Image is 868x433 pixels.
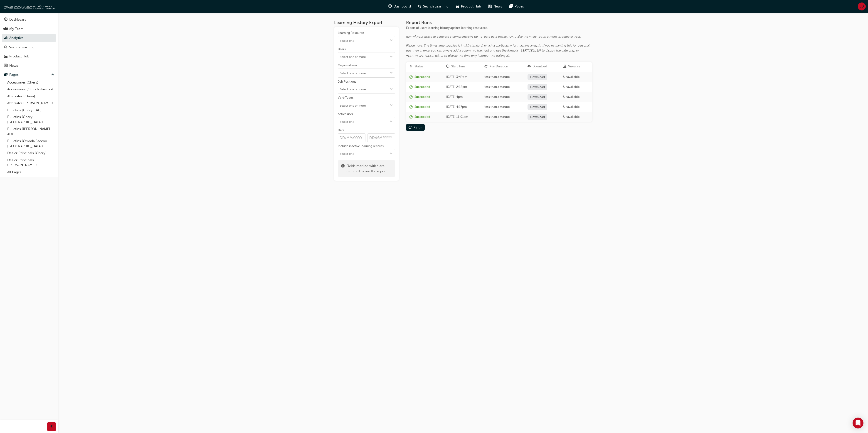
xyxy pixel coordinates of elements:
[341,163,345,174] span: exclaim-icon
[446,94,478,100] div: [DATE] 4pm
[446,114,478,120] div: [DATE] 11:01am
[506,2,528,11] a: pages-iconPages
[2,2,54,11] img: oneconnect
[528,94,547,100] a: Download
[390,39,393,43] span: down-icon
[409,95,413,99] span: report_succeeded-icon
[409,105,413,109] span: report_succeeded-icon
[2,43,56,52] a: Search Learning
[528,74,547,80] a: Download
[9,45,35,50] div: Search Learning
[414,94,430,100] div: Succeeded
[2,52,56,61] a: Product Hub
[2,15,56,71] button: DashboardMy TeamAnalyticsSearch LearningProduct HubNews
[563,115,580,119] span: Unavailable
[446,65,449,69] span: clock-icon
[409,65,413,69] span: target-icon
[338,63,357,68] div: Organisations
[2,71,56,79] button: Pages
[388,69,395,77] button: toggle menu
[388,117,395,126] button: toggle menu
[418,4,421,9] span: search-icon
[388,52,395,61] button: toggle menu
[4,73,7,77] span: pages-icon
[515,4,524,9] span: Pages
[394,4,411,9] span: Dashboard
[563,85,580,89] span: Unavailable
[338,133,366,142] input: Date
[390,55,393,59] span: down-icon
[858,2,866,10] button: JD
[406,20,592,25] h3: Report Runs
[406,34,592,39] div: Run without filters to generate a comprehensive up-to-date data extract. Or, utilise the filters ...
[563,95,580,99] span: Unavailable
[390,104,393,108] span: down-icon
[853,418,863,428] div: Open Intercom Messenger
[338,128,345,133] div: Date
[414,84,430,90] div: Succeeded
[456,4,459,9] span: car-icon
[9,63,18,68] div: News
[451,64,466,69] div: Start Time
[406,26,488,30] span: Export of users learning history against learning resources.
[452,2,485,11] a: car-iconProduct Hub
[2,15,56,24] a: Dashboard
[5,125,56,138] a: Bulletins ([PERSON_NAME] - AU)
[860,4,864,9] span: JD
[533,64,547,69] div: Download
[423,4,449,9] span: Search Learning
[346,163,392,174] span: Fields marked with * are required to run the report.
[385,2,414,11] a: guage-iconDashboard
[338,36,395,45] input: Learning Resourcetoggle menu
[338,144,384,148] div: Include inactive learning records
[409,75,413,79] span: report_succeeded-icon
[338,69,395,77] input: Organisationstoggle menu
[9,17,27,22] div: Dashboard
[409,115,413,119] span: report_succeeded-icon
[338,96,353,100] div: Verb Types
[414,74,430,80] div: Succeeded
[4,54,7,59] span: car-icon
[406,43,592,59] div: Please note: The timestamp supplied is in ISO standard, which is particularly for machine analysi...
[484,114,521,120] div: less than a minute
[2,62,56,70] a: News
[446,104,478,110] div: [DATE] 4:17pm
[390,120,393,124] span: down-icon
[338,79,356,84] div: Job Positions
[338,149,395,158] input: Include inactive learning recordstoggle menu
[388,85,395,93] button: toggle menu
[4,27,7,31] span: people-icon
[5,86,56,93] a: Accessories (Omoda Jaecoo)
[489,64,508,69] div: Run Duration
[2,34,56,42] a: Analytics
[4,18,7,22] span: guage-icon
[390,88,393,91] span: down-icon
[338,31,364,35] div: Learning Resource
[528,65,531,69] span: download-icon
[409,85,413,89] span: report_succeeded-icon
[338,52,395,61] input: Userstoggle menu
[51,72,54,78] span: up-icon
[528,84,547,90] a: Download
[2,25,56,33] a: My Team
[461,4,481,9] span: Product Hub
[484,94,521,100] div: less than a minute
[5,150,56,157] a: Dealer Principals (Chery)
[509,4,513,9] span: pages-icon
[9,54,29,59] div: Product Hub
[446,84,478,90] div: [DATE] 2:12pm
[5,138,56,150] a: Bulletins (Omoda Jaecoo - [GEOGRAPHIC_DATA])
[367,133,395,142] input: Date
[338,117,395,126] input: Active usertoggle menu
[488,4,492,9] span: news-icon
[338,112,353,116] div: Active user
[485,2,506,11] a: news-iconNews
[50,424,53,430] span: prev-icon
[388,101,395,110] button: toggle menu
[334,20,399,25] h3: Learning History Export
[568,64,580,69] div: Visualise
[563,105,580,109] span: Unavailable
[414,104,430,110] div: Succeeded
